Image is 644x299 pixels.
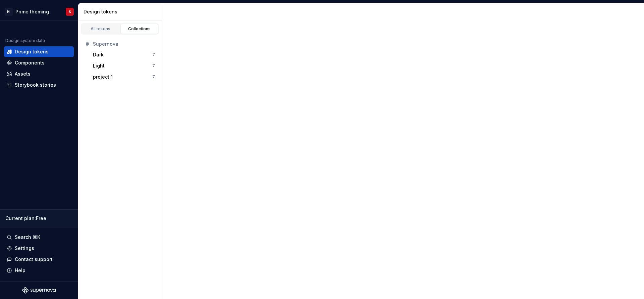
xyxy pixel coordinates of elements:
button: Search ⌘K [4,232,74,243]
svg: Supernova Logo [22,287,56,294]
div: HI [5,8,13,16]
button: Light7 [90,60,158,71]
div: 7 [152,74,155,80]
div: Help [15,267,25,274]
div: 7 [152,63,155,69]
div: Search ⌘K [15,234,40,241]
a: Components [4,57,74,68]
button: HIPrime themingS [1,4,76,19]
a: Settings [4,243,74,254]
a: Storybook stories [4,80,74,90]
div: project 1 [93,74,113,80]
div: Components [15,59,45,66]
button: Dark7 [90,49,158,60]
div: Supernova [93,41,155,47]
div: Settings [15,245,34,252]
div: Prime theming [15,8,49,15]
button: Help [4,265,74,276]
div: Storybook stories [15,82,56,88]
div: S [69,9,71,14]
div: Light [93,62,105,69]
div: Assets [15,71,31,77]
div: Design system data [5,38,45,43]
div: Contact support [15,256,53,263]
button: Contact support [4,254,74,265]
div: Design tokens [84,8,159,15]
button: project 17 [90,72,158,82]
div: Current plan : Free [5,215,72,222]
div: 7 [152,52,155,57]
div: Design tokens [15,48,49,55]
div: All tokens [84,26,117,32]
div: Dark [93,51,104,58]
a: Design tokens [4,46,74,57]
div: Collections [123,26,156,32]
a: Assets [4,69,74,79]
